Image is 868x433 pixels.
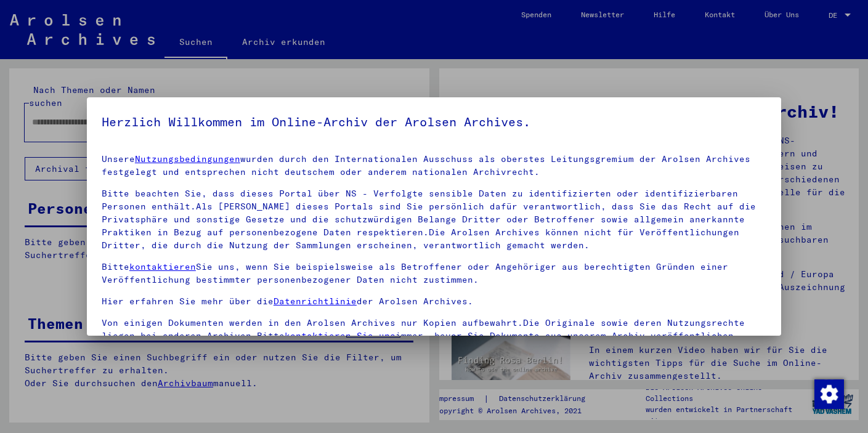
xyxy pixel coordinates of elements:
p: Von einigen Dokumenten werden in den Arolsen Archives nur Kopien aufbewahrt.Die Originale sowie d... [102,317,766,342]
h5: Herzlich Willkommen im Online-Archiv der Arolsen Archives. [102,112,766,132]
p: Hier erfahren Sie mehr über die der Arolsen Archives. [102,295,766,308]
a: kontaktieren [129,261,196,272]
a: Nutzungsbedingungen [135,153,240,164]
p: Bitte Sie uns, wenn Sie beispielsweise als Betroffener oder Angehöriger aus berechtigten Gründen ... [102,261,766,286]
a: kontaktieren Sie uns [285,330,395,341]
img: Zustimmung ändern [814,379,844,409]
p: Bitte beachten Sie, dass dieses Portal über NS - Verfolgte sensible Daten zu identifizierten oder... [102,187,766,252]
a: Datenrichtlinie [274,296,357,307]
p: Unsere wurden durch den Internationalen Ausschuss als oberstes Leitungsgremium der Arolsen Archiv... [102,153,766,179]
